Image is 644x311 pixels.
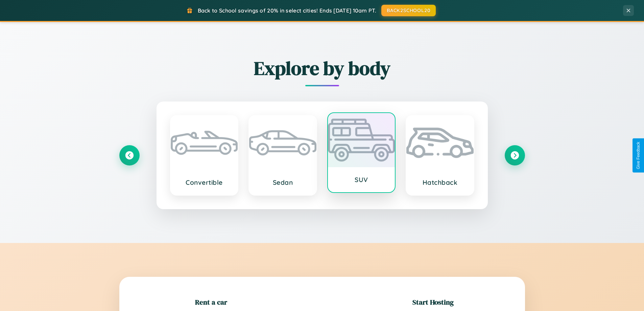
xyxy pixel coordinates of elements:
h2: Start Hosting [412,297,454,307]
h3: SUV [335,176,388,184]
button: BACK2SCHOOL20 [381,5,436,16]
h2: Explore by body [119,55,525,81]
span: Back to School savings of 20% in select cities! Ends [DATE] 10am PT. [198,7,376,14]
h3: Sedan [256,178,310,186]
h2: Rent a car [195,297,227,307]
h3: Hatchback [413,178,467,186]
div: Give Feedback [636,142,641,169]
h3: Convertible [177,178,231,186]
